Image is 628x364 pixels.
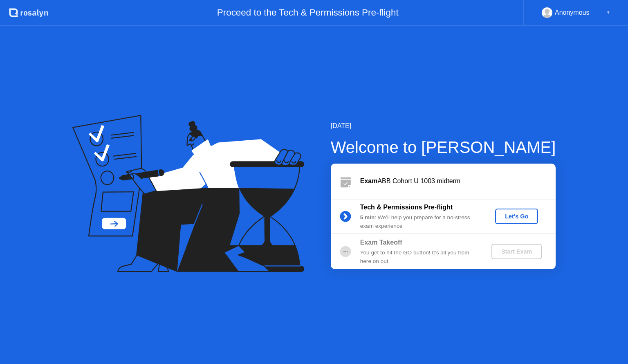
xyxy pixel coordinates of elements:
div: ABB Cohort U 1003 midterm [360,176,556,186]
div: Anonymous [555,7,590,18]
div: Let's Go [498,213,535,220]
div: Start Exam [495,248,538,255]
div: You get to hit the GO button! It’s all you from here on out [360,249,478,265]
b: Exam Takeoff [360,239,402,246]
b: 5 min [360,214,375,220]
b: Tech & Permissions Pre-flight [360,204,453,211]
div: ▼ [606,7,610,18]
div: : We’ll help you prepare for a no-stress exam experience [360,213,478,230]
div: Welcome to [PERSON_NAME] [331,135,556,160]
button: Let's Go [495,209,538,224]
b: Exam [360,178,378,184]
button: Start Exam [491,244,542,259]
div: [DATE] [331,121,556,131]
